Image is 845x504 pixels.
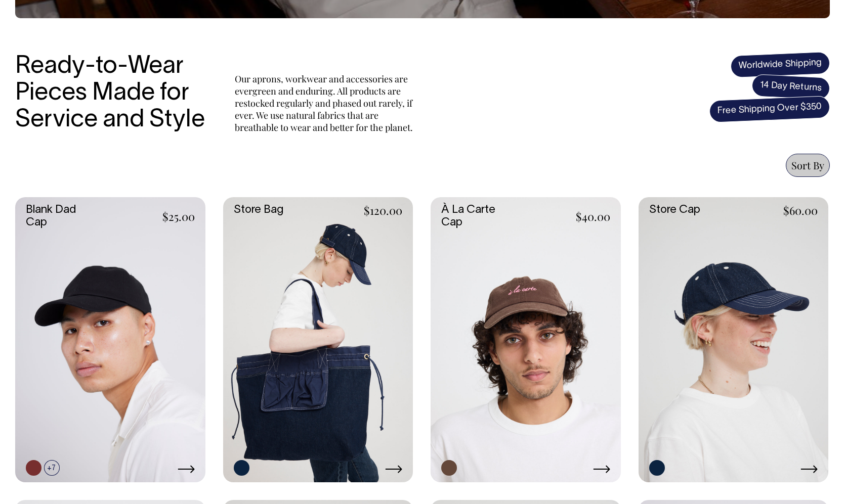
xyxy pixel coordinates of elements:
[791,158,824,172] span: Sort By
[709,96,830,123] span: Free Shipping Over $350
[730,52,830,78] span: Worldwide Shipping
[15,54,213,133] h3: Ready-to-Wear Pieces Made for Service and Style
[44,460,60,476] span: +7
[235,73,417,133] p: Our aprons, workwear and accessories are evergreen and enduring. All products are restocked regul...
[751,74,830,100] span: 14 Day Returns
